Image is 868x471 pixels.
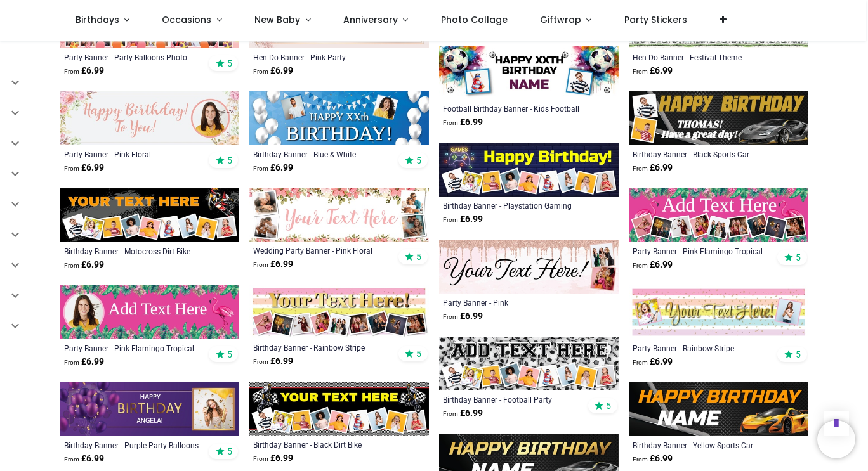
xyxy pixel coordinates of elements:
img: Personalised Wedding Party Banner - Pink Floral - Custom Text & 4 Photo Upload [249,188,429,242]
strong: £ 6.99 [633,453,673,465]
a: Party Banner - Pink Flamingo Tropical [633,246,770,256]
span: From [443,216,458,223]
img: Personalised Happy Birthday Banner - Football Party - 9 Photo Upload [439,337,619,390]
span: New Baby [254,13,300,26]
span: 5 [796,349,801,360]
strong: £ 6.99 [253,162,293,174]
img: Personalised Happy Birthday Banner - Black Sports Car - Custom Name & 2 Photo Upload [629,91,808,145]
span: From [253,68,268,75]
span: From [253,261,268,268]
strong: £ 6.99 [443,213,483,226]
span: From [443,313,458,320]
strong: £ 6.99 [64,65,104,77]
a: Birthday Banner - Motocross Dirt Bike [64,246,202,256]
span: 5 [227,446,232,457]
iframe: Brevo live chat [817,420,855,458]
span: 5 [416,348,421,359]
a: Party Banner - Pink Flamingo Tropical [64,343,202,353]
img: Personalised Happy Birthday Banner - Purple Party Balloons - Custom Name & 1 Photo Upload [60,382,240,436]
a: Birthday Banner - Football Party [443,394,581,404]
a: Party Banner - Party Balloons Photo Collage [64,52,202,62]
span: 5 [606,400,611,411]
span: 5 [416,251,421,262]
img: Personalised Party Banner - Pink Floral - Custom Name, Text & 1 Photo Upload [60,91,240,145]
img: Personalised Party Banner - Pink - Custom Text & 2 Photo Upload [439,240,619,294]
a: Birthday Banner - Playstation Gaming Teenager [443,200,581,210]
a: Birthday Banner - Black Dirt Bike Motocross [253,439,391,449]
span: From [633,359,648,366]
span: Party Stickers [624,13,687,26]
a: Birthday Banner - Blue & White [253,149,391,159]
span: From [64,359,79,366]
span: 5 [416,155,421,166]
a: Hen Do Banner - Pink Party [253,52,391,62]
a: Birthday Banner - Rainbow Stripe [253,342,391,352]
strong: £ 6.99 [443,407,483,420]
strong: £ 6.99 [633,259,673,271]
a: Birthday Banner - Yellow Sports Car [633,440,770,450]
a: Party Banner - Pink [443,297,581,307]
strong: £ 6.99 [64,356,104,368]
strong: £ 6.99 [64,162,104,174]
span: Anniversary [343,13,398,26]
span: Giftwrap [540,13,581,26]
span: From [253,165,268,172]
img: Personalised Happy Birthday Banner - Black Dirt Bike Motocross - Custom Text & 9 Photo Upload [249,382,429,436]
span: From [633,262,648,269]
a: Party Banner - Rainbow Stripe [633,343,770,353]
span: Occasions [162,13,211,26]
strong: £ 6.99 [443,116,483,129]
a: Football Birthday Banner - Kids Football Party [443,103,581,113]
span: From [443,410,458,417]
span: 5 [227,155,232,166]
span: From [443,119,458,126]
strong: £ 6.99 [633,356,673,368]
img: Personalised Happy Birthday Banner - Yellow Sports Car - Custom Name [629,382,808,436]
strong: £ 6.99 [64,259,104,271]
span: 5 [227,349,232,360]
span: From [253,358,268,365]
strong: £ 6.99 [253,65,293,77]
a: Hen Do Banner - Festival Theme [633,52,770,62]
span: From [633,456,648,463]
img: Personalised Happy Birthday Banner - Blue & White - Custom Age & 2 Photo Upload [249,91,429,145]
a: Birthday Banner - Black Sports Car [633,149,770,159]
span: From [64,165,79,172]
span: From [64,456,79,463]
span: From [633,68,648,75]
img: Personalised Football Birthday Banner - Kids Football Party - Custom Text & 2 Photos [439,46,619,100]
a: Party Banner - Pink Floral [64,149,202,159]
span: 5 [227,58,232,69]
a: Wedding Party Banner - Pink Floral [253,245,391,255]
span: From [64,262,79,269]
img: Personalised Party Banner - Pink Flamingo Tropical - Custom Text & 1 Photo Upload [60,285,240,339]
img: Personalised Happy Birthday Banner - Rainbow Stripe - 9 Photo Upload [249,285,429,339]
strong: £ 6.99 [633,162,673,174]
img: Personalised Party Banner - Pink Flamingo Tropical - 9 Photo Upload & Custom Text [629,188,808,242]
span: From [633,165,648,172]
img: Personalised Party Banner - Rainbow Stripe - Custom Text & 2 Photo Upload [629,285,808,339]
strong: £ 6.99 [64,453,104,465]
span: Birthdays [76,13,119,26]
a: Birthday Banner - Purple Party Balloons [64,440,202,450]
span: From [253,455,268,462]
strong: £ 6.99 [443,310,483,323]
img: Personalised Happy Birthday Banner - Motocross Dirt Bike - 9 Photo Upload [60,188,240,242]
